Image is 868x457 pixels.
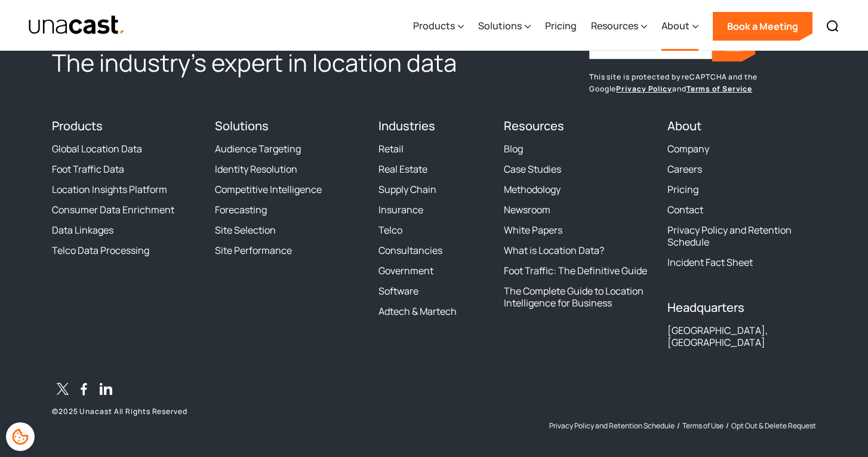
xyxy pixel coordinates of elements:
div: About [661,2,698,51]
a: Methodology [504,183,561,195]
a: Facebook [73,381,95,402]
a: Insurance [378,204,423,216]
p: © 2025 Unacast All Rights Reserved [52,407,364,416]
a: LinkedIn [95,381,116,402]
div: Resources [591,2,647,51]
a: Terms of Service [687,84,752,94]
div: / [726,421,729,431]
div: Products [413,2,464,51]
img: Unacast text logo [28,15,125,36]
h4: About [667,119,816,133]
a: Solutions [215,118,269,134]
a: Identity Resolution [215,163,297,175]
div: [GEOGRAPHIC_DATA], [GEOGRAPHIC_DATA] [667,324,816,348]
a: Incident Fact Sheet [667,256,753,268]
h4: Headquarters [667,300,816,315]
a: Privacy Policy and Retention Schedule [667,224,816,248]
a: Telco [378,224,402,236]
a: Government [378,265,433,277]
a: Terms of Use [682,421,724,431]
h2: The industry’s expert in location data [52,47,490,78]
div: Solutions [478,19,522,33]
a: Site Performance [215,244,292,256]
a: Company [667,143,709,155]
a: Products [52,118,103,134]
a: Forecasting [215,204,267,216]
a: Contact [667,204,703,216]
a: Book a Meeting [713,12,812,41]
div: Cookie Preferences [6,422,35,451]
a: Adtech & Martech [378,305,457,317]
a: Careers [667,163,702,175]
a: Supply Chain [378,183,436,195]
a: Foot Traffic: The Definitive Guide [504,265,647,277]
a: Telco Data Processing [52,244,149,256]
a: Software [378,285,418,297]
a: Opt Out & Delete Request [731,421,816,431]
a: Audience Targeting [215,143,301,155]
p: This site is protected by reCAPTCHA and the Google and [589,71,816,95]
a: Newsroom [504,204,550,216]
a: Data Linkages [52,224,113,236]
h4: Industries [378,119,490,133]
a: Real Estate [378,163,427,175]
img: Search icon [826,19,840,33]
a: The Complete Guide to Location Intelligence for Business [504,285,652,309]
h4: Resources [504,119,652,133]
a: Retail [378,143,404,155]
a: Twitter / X [52,381,73,402]
a: Consultancies [378,244,442,256]
a: Site Selection [215,224,276,236]
a: Privacy Policy [616,84,672,94]
a: Pricing [545,2,577,51]
a: home [28,15,125,36]
a: Location Insights Platform [52,183,167,195]
div: Solutions [478,2,531,51]
div: / [677,421,680,431]
a: Case Studies [504,163,561,175]
a: Foot Traffic Data [52,163,124,175]
div: Products [413,19,455,33]
a: Privacy Policy and Retention Schedule [549,421,675,431]
div: About [661,19,690,33]
a: White Papers [504,224,562,236]
a: Global Location Data [52,143,142,155]
a: Consumer Data Enrichment [52,204,174,216]
a: Competitive Intelligence [215,183,322,195]
div: Resources [591,19,638,33]
a: What is Location Data? [504,244,604,256]
a: Blog [504,143,523,155]
a: Pricing [667,183,698,195]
